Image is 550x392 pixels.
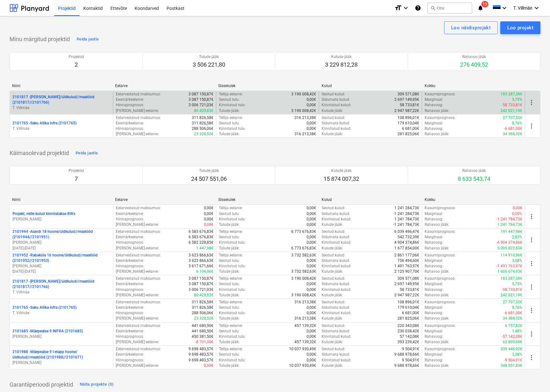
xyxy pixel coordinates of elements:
[219,240,246,245] p: Kinnitatud tulu :
[513,205,522,211] p: 0,00€
[116,121,144,126] p: Eesmärkeelarve :
[189,102,213,108] p: 3 006 721,03€
[219,246,240,251] p: Tulude jääk :
[425,253,456,258] p: Kasumiprognoos :
[192,121,213,126] p: 311 826,58€
[189,258,213,263] p: 3 623 866,63€
[193,54,225,60] p: Tulude jääk
[77,36,99,43] div: Peida jaotis
[512,234,522,240] p: 2,83%
[189,229,213,234] p: 6 583 676,83€
[116,305,144,310] p: Eesmärkeelarve :
[425,205,456,211] p: Kasumiprognoos :
[322,211,350,217] p: Sidumata kulud :
[512,258,522,263] p: 3,08%
[425,102,443,108] p: Rahavoog :
[501,229,522,234] p: 191 447,98€
[307,240,316,245] p: 0,00€
[193,61,225,69] p: 3 506 221,80
[116,102,144,108] p: Hinnaprognoos :
[12,121,110,131] div: 2101765 -Saku Allika infra (2101765)T. Villmäe
[425,281,443,287] p: Marginaal :
[512,305,522,310] p: 8,76%
[307,126,316,131] p: 0,00€
[116,263,144,269] p: Hinnaprognoos :
[12,349,110,360] p: 2101988 - Mäepealse 9 I etapp hoone/üldkulud//maatööd (2101988//2101671)
[307,281,316,287] p: 0,00€
[219,205,243,211] p: Tellija eelarve :
[307,211,316,217] p: 0,00€
[394,253,419,258] p: 2 861 177,06€
[12,253,110,275] div: 2101952 -Rabaküla 16 hoone/üldkulud//maatööd (2101952//2101953)[PERSON_NAME][DATE]-[DATE]
[189,97,213,102] p: 3 087 150,87€
[398,131,419,137] p: 281 825,06€
[12,217,110,222] p: [PERSON_NAME]
[12,197,110,202] div: Nimi
[116,234,144,240] p: Eesmärkeelarve :
[219,121,240,126] p: Seotud tulu :
[12,94,110,105] p: 2101817 - [PERSON_NAME]/üldkulud//maatööd (2101817//2101766)
[307,287,316,292] p: 0,00€
[194,108,213,114] p: 80 429,83€
[513,5,532,11] span: T. Villmäe
[325,54,358,60] p: Kulude jääk
[322,229,345,234] p: Seotud kulud :
[394,108,419,114] p: 2 947 987,22€
[322,84,420,88] div: Kulud
[12,229,110,240] p: 2101944 - Aiandi 18 hoone/üldkulud//maatööd (2101944//2101951)
[430,5,435,11] span: search
[398,121,419,126] p: 179 610,04€
[322,126,351,131] p: Kinnitatud kulud :
[322,246,343,251] p: Kulude jääk :
[322,269,343,274] p: Kulude jääk :
[12,240,110,245] p: [PERSON_NAME]
[322,205,345,211] p: Seotud kulud :
[12,94,110,111] div: 2101817 -[PERSON_NAME]/üldkulud//maatööd (2101817//2101766)T. Villmäe
[501,276,522,281] p: 183 287,38€
[425,258,443,263] p: Marginaal :
[322,240,351,245] p: Kinnitatud kulud :
[219,222,240,227] p: Tulude jääk :
[425,246,449,251] p: Rahavoo jääk :
[194,131,213,137] p: 23 320,52€
[528,213,535,220] span: more_vert
[425,108,449,114] p: Rahavoo jääk :
[294,131,316,137] p: 316 213,38€
[191,168,227,174] p: Tulude jääk
[219,126,246,131] p: Kinnitatud tulu :
[402,126,419,131] p: 6 681,00€
[12,253,110,263] p: 2101952 - Rabaküla 16 hoone/üldkulud//maatööd (2101952//2101953)
[12,211,110,222] div: Projekt, mille kulud kinnitatakse BWs[PERSON_NAME]
[116,115,161,121] p: Eelarvestatud maksumus :
[394,229,419,234] p: 6 039 496,47€
[393,222,419,227] p: -1 241 784,73€
[398,115,419,121] p: 108 896,01€
[12,310,110,316] p: T. Villmäe
[116,222,159,227] p: [PERSON_NAME]-eelarve :
[425,126,443,131] p: Rahavoog :
[80,381,114,388] div: Näita projekte (0)
[192,300,213,305] p: 311 826,58€
[402,4,410,12] i: keyboard_arrow_down
[12,360,110,366] p: [PERSON_NAME]
[503,131,522,137] p: 34 388,32€
[425,121,443,126] p: Marginaal :
[322,258,350,263] p: Sidumata kulud :
[291,253,316,258] p: 3 732 582,63€
[116,205,161,211] p: Eelarvestatud maksumus :
[425,287,443,292] p: Rahavoog :
[425,217,443,222] p: Rahavoog :
[394,269,419,274] p: 2 125 907,70€
[444,21,498,34] button: Loo näidisprojekt
[69,61,84,69] p: 2
[398,305,419,310] p: 179 610,04€
[427,3,472,13] button: Otsi
[116,276,161,281] p: Eelarvestatud maksumus :
[458,168,490,174] p: Rahavoo jääk
[116,281,144,287] p: Eesmärkeelarve :
[322,115,345,121] p: Seotud kulud :
[322,305,350,310] p: Sidumata kulud :
[512,121,522,126] p: 8,76%
[398,258,419,263] p: 756 494,60€
[398,300,419,305] p: 108 896,01€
